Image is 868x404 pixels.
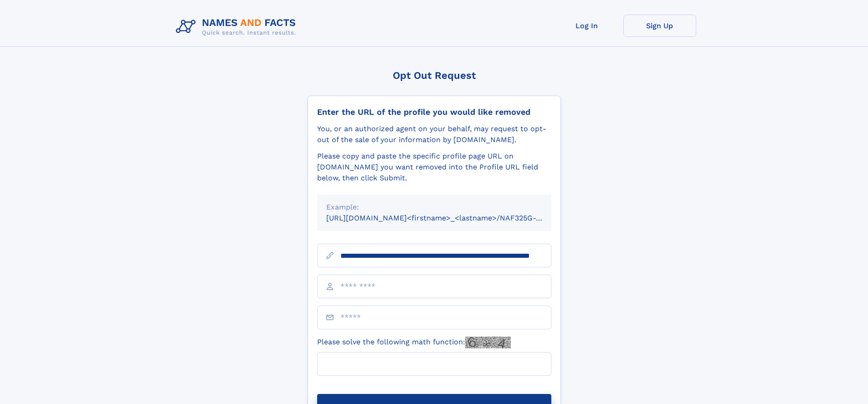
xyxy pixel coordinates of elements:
[623,15,696,37] a: Sign Up
[308,70,561,81] div: Opt Out Request
[172,15,303,39] img: Logo Names and Facts
[317,337,511,348] label: Please solve the following math function:
[317,151,551,184] div: Please copy and paste the specific profile page URL on [DOMAIN_NAME] you want removed into the Pr...
[317,123,551,145] div: You, or an authorized agent on your behalf, may request to opt-out of the sale of your informatio...
[326,202,542,213] div: Example:
[550,15,623,37] a: Log In
[326,214,569,222] small: [URL][DOMAIN_NAME]<firstname>_<lastname>/NAF325G-xxxxxxxx
[317,107,551,117] div: Enter the URL of the profile you would like removed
